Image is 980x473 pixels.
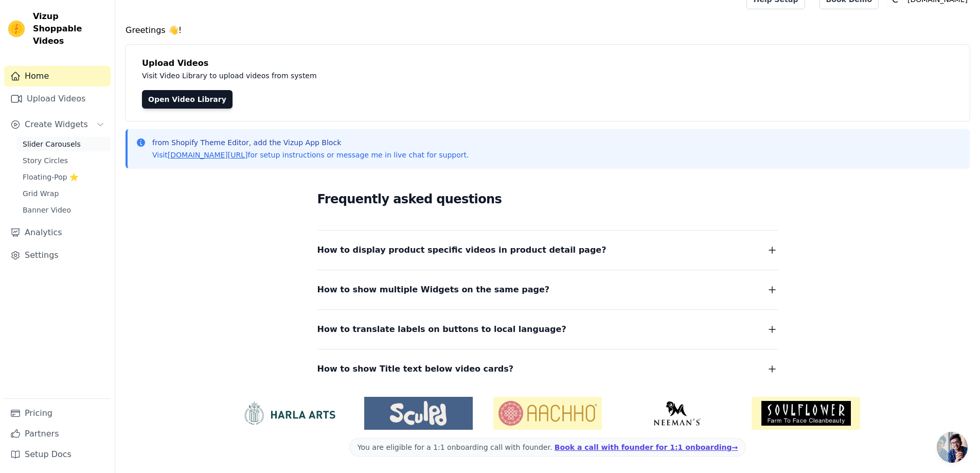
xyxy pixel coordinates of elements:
[555,443,738,451] a: Book a call with founder for 1:1 onboarding
[317,243,607,257] span: How to display product specific videos in product detail page?
[23,172,78,182] span: Floating-Pop ⭐
[317,322,778,337] button: How to translate labels on buttons to local language?
[364,401,473,426] img: Sculpd US
[23,139,81,149] span: Slider Carousels
[142,90,233,109] a: Open Video Library
[16,137,111,151] a: Slider Carousels
[16,153,111,168] a: Story Circles
[25,118,88,131] span: Create Widgets
[317,283,778,297] button: How to show multiple Widgets on the same page?
[4,66,111,86] a: Home
[317,243,778,257] button: How to display product specific videos in product detail page?
[33,10,106,47] span: Vizup Shoppable Videos
[16,170,111,184] a: Floating-Pop ⭐
[4,444,111,465] a: Setup Docs
[4,245,111,266] a: Settings
[235,401,344,426] img: HarlaArts
[937,432,968,463] div: Open chat
[4,114,111,135] button: Create Widgets
[23,205,71,215] span: Banner Video
[142,69,603,82] p: Visit Video Library to upload videos from system
[4,222,111,243] a: Analytics
[23,188,59,199] span: Grid Wrap
[8,21,25,37] img: Vizup
[317,362,514,376] span: How to show Title text below video cards?
[16,186,111,201] a: Grid Wrap
[622,401,731,426] img: Neeman's
[16,203,111,217] a: Banner Video
[4,403,111,424] a: Pricing
[152,150,469,160] p: Visit for setup instructions or message me in live chat for support.
[317,322,566,337] span: How to translate labels on buttons to local language?
[23,155,68,166] span: Story Circles
[752,397,860,430] img: Soulflower
[152,137,469,148] p: from Shopify Theme Editor, add the Vizup App Block
[168,151,248,159] a: [DOMAIN_NAME][URL]
[4,424,111,444] a: Partners
[317,362,778,376] button: How to show Title text below video cards?
[317,189,778,209] h2: Frequently asked questions
[126,24,970,37] h4: Greetings 👋!
[493,397,602,430] img: Aachho
[142,57,953,69] h4: Upload Videos
[317,283,550,297] span: How to show multiple Widgets on the same page?
[4,89,111,109] a: Upload Videos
